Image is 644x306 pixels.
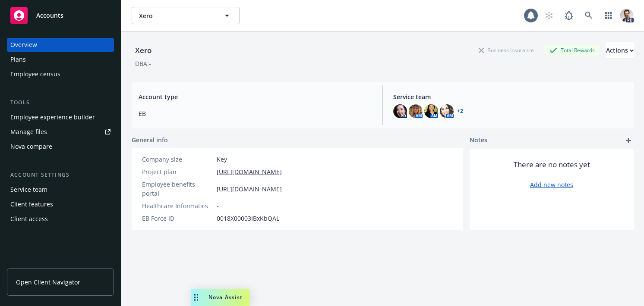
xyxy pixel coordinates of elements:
a: Search [580,7,597,24]
span: Notes [470,135,487,146]
div: Project plan [142,167,213,176]
a: +2 [457,109,463,114]
a: Report a Bug [560,7,578,24]
img: photo [409,104,423,118]
div: Business Insurance [474,45,538,56]
span: Account type [139,92,372,101]
div: Employee benefits portal [142,180,213,198]
span: Service team [393,92,627,101]
div: Client access [10,212,48,226]
button: Xero [132,7,240,24]
img: photo [620,9,634,22]
span: - [217,201,219,210]
span: Nova Assist [208,294,243,301]
a: Employee experience builder [7,110,114,124]
div: Drag to move [191,289,202,306]
div: DBA: - [135,59,151,68]
div: Xero [132,45,155,56]
a: Service team [7,183,114,197]
a: Overview [7,38,114,52]
div: Tools [7,98,114,107]
div: Healthcare Informatics [142,201,213,210]
div: Client features [10,197,53,211]
a: Manage files [7,125,114,139]
div: Employee experience builder [10,110,95,124]
a: Client features [7,197,114,211]
div: Employee census [10,67,60,81]
a: Start snowing [540,7,558,24]
a: Plans [7,53,114,66]
div: Plans [10,53,26,66]
span: Key [217,155,227,164]
div: Manage files [10,125,47,139]
a: Nova compare [7,140,114,153]
span: 0018X00003IBxKbQAL [217,214,279,223]
span: General info [132,135,168,144]
a: Accounts [7,3,114,28]
div: Nova compare [10,140,52,153]
div: EB Force ID [142,214,213,223]
span: EB [139,109,372,118]
img: photo [424,104,438,118]
img: photo [393,104,407,118]
span: Xero [139,11,214,20]
a: Client access [7,212,114,226]
a: [URL][DOMAIN_NAME] [217,167,282,176]
span: Open Client Navigator [16,278,80,287]
div: Company size [142,155,213,164]
div: Actions [606,42,634,59]
span: Accounts [36,12,63,19]
div: Total Rewards [545,45,599,56]
div: Overview [10,38,37,52]
a: add [623,135,634,146]
span: There are no notes yet [514,159,590,170]
div: Service team [10,183,47,197]
div: Account settings [7,171,114,179]
a: Employee census [7,67,114,81]
a: Switch app [600,7,617,24]
img: photo [440,104,454,118]
a: Add new notes [530,180,573,189]
button: Actions [606,42,634,59]
button: Nova Assist [191,289,249,306]
a: [URL][DOMAIN_NAME] [217,184,282,194]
